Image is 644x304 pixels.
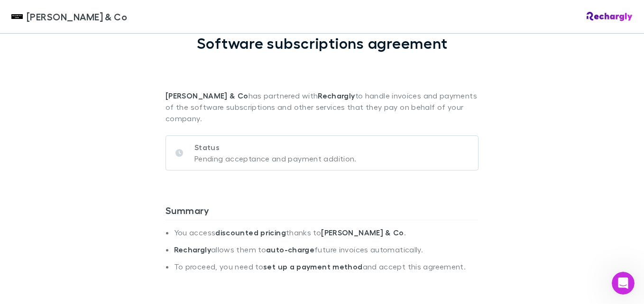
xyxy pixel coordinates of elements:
[321,228,404,237] strong: [PERSON_NAME] & Co
[266,245,314,254] strong: auto-charge
[215,228,286,237] strong: discounted pricing
[174,245,211,254] strong: Rechargly
[197,34,448,52] h1: Software subscriptions agreement
[194,153,357,164] p: Pending acceptance and payment addition.
[174,262,478,279] li: To proceed, you need to and accept this agreement.
[166,52,478,124] p: has partnered with to handle invoices and payments of the software subscriptions and other servic...
[27,9,127,24] span: [PERSON_NAME] & Co
[194,142,357,153] p: Status
[318,91,355,100] strong: Rechargly
[587,12,633,21] img: Rechargly Logo
[166,91,248,100] strong: [PERSON_NAME] & Co
[612,272,635,295] iframe: Intercom live chat
[263,262,362,271] strong: set up a payment method
[11,11,23,22] img: Shaddock & Co's Logo
[166,205,478,220] h3: Summary
[174,245,478,262] li: allows them to future invoices automatically.
[174,228,478,245] li: You access thanks to .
